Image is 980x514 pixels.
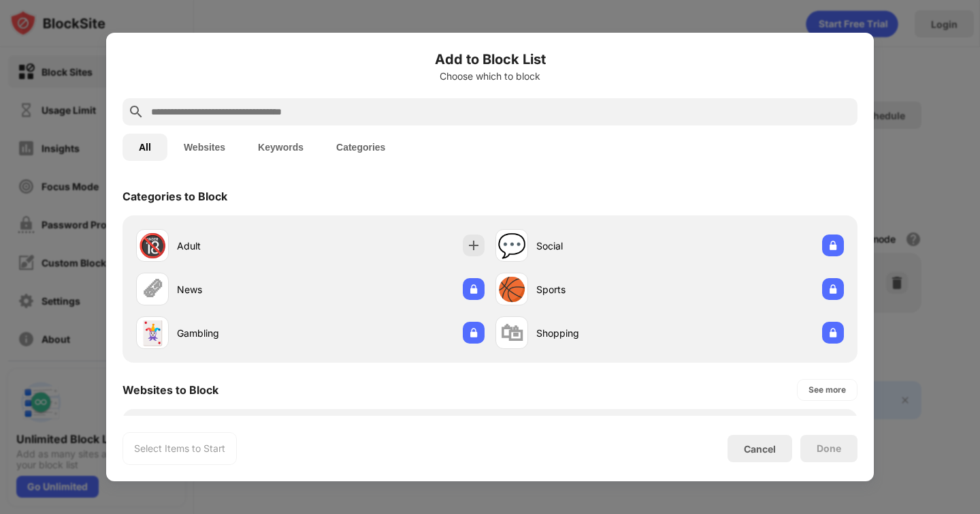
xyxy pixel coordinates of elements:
div: Sports [536,282,670,297]
div: Gambling [177,326,310,340]
h6: Add to Block List [122,49,857,70]
div: Choose which to block [122,71,857,82]
button: Categories [320,134,402,161]
div: Adult [177,239,310,253]
div: Shopping [536,326,670,340]
div: 💬 [497,232,526,260]
button: Websites [167,134,242,161]
div: Done [817,443,841,454]
div: 🃏 [138,319,167,347]
div: 🛍 [500,319,523,347]
div: See more [808,383,846,397]
div: Cancel [744,443,776,455]
div: Social [536,239,670,253]
button: All [122,134,167,161]
img: search.svg [128,104,144,120]
div: 🔞 [138,232,167,260]
div: 🏀 [497,275,526,303]
button: Keywords [242,134,320,161]
div: Select Items to Start [134,442,225,455]
div: News [177,282,310,297]
div: Websites to Block [122,383,218,397]
div: 🗞 [141,275,164,303]
div: Categories to Block [122,190,227,203]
